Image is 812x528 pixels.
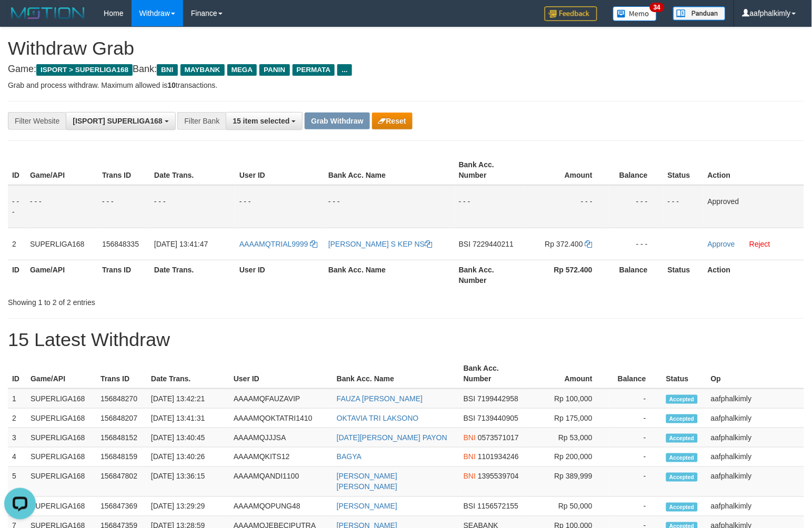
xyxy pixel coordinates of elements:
span: Accepted [666,395,698,404]
td: 156847369 [96,497,147,516]
th: Date Trans. [150,155,235,185]
th: Date Trans. [150,260,235,290]
span: 156848335 [102,240,139,248]
td: Rp 50,000 [527,497,608,516]
th: Action [704,260,804,290]
span: AAAAMQTRIAL9999 [239,240,308,248]
th: Op [707,359,804,389]
span: Accepted [666,503,698,512]
td: - [608,389,662,409]
th: User ID [235,260,324,290]
th: Status [664,260,704,290]
td: SUPERLIGA168 [26,409,96,428]
th: Bank Acc. Number [455,155,525,185]
td: [DATE] 13:42:21 [147,389,229,409]
td: [DATE] 13:40:45 [147,428,229,448]
td: - [608,448,662,467]
td: - [608,467,662,497]
td: 156847802 [96,467,147,497]
a: Copy 372400 to clipboard [585,240,593,248]
td: - [608,497,662,516]
th: Balance [608,155,664,185]
span: [ISPORT] SUPERLIGA168 [73,117,162,125]
th: ID [8,155,26,185]
span: PANIN [259,64,289,76]
td: 156848270 [96,389,147,409]
span: [DATE] 13:41:47 [154,240,208,248]
td: 156848207 [96,409,147,428]
a: BAGYA [337,453,362,461]
span: Copy 7139440905 to clipboard [477,414,518,422]
div: Filter Website [8,112,66,130]
th: Bank Acc. Name [324,155,455,185]
th: Date Trans. [147,359,229,389]
span: BNI [464,472,476,481]
a: FAUZA [PERSON_NAME] [337,394,423,403]
td: aafphalkimly [707,409,804,428]
span: Copy 1101934246 to clipboard [478,453,519,461]
a: [PERSON_NAME] [PERSON_NAME] [337,472,397,491]
span: Accepted [666,453,698,462]
span: Copy 1156572155 to clipboard [477,502,518,511]
td: SUPERLIGA168 [26,228,98,260]
td: SUPERLIGA168 [26,497,96,516]
span: PERMATA [293,64,335,76]
th: ID [8,260,26,290]
td: - - - [150,185,235,228]
th: Amount [525,155,608,185]
td: 3 [8,428,26,448]
td: [DATE] 13:41:31 [147,409,229,428]
th: Trans ID [98,155,150,185]
th: Game/API [26,260,98,290]
td: - - - [525,185,608,228]
span: Copy 0573571017 to clipboard [478,433,519,442]
td: AAAAMQOPUNG48 [229,497,333,516]
td: Approved [704,185,804,228]
span: 34 [650,3,664,12]
div: Filter Bank [177,112,226,130]
span: BNI [157,64,177,76]
span: 15 item selected [233,117,289,125]
span: BNI [464,433,476,442]
td: [DATE] 13:40:26 [147,448,229,467]
span: MAYBANK [181,64,225,76]
td: aafphalkimly [707,428,804,448]
td: - - - [455,185,525,228]
td: - - - [98,185,150,228]
td: SUPERLIGA168 [26,428,96,448]
th: Trans ID [98,260,150,290]
td: - [608,428,662,448]
th: Bank Acc. Number [459,359,527,389]
th: Rp 572.400 [525,260,608,290]
button: Grab Withdraw [305,113,369,129]
td: aafphalkimly [707,497,804,516]
td: Rp 100,000 [527,389,608,409]
th: Bank Acc. Name [333,359,459,389]
button: Reset [372,113,413,129]
th: Balance [608,260,664,290]
td: 156848152 [96,428,147,448]
span: MEGA [227,64,257,76]
td: - - - [664,185,704,228]
td: SUPERLIGA168 [26,389,96,409]
td: Rp 200,000 [527,448,608,467]
td: AAAAMQANDI1100 [229,467,333,497]
td: - - - [235,185,324,228]
span: BSI [464,502,476,511]
div: Showing 1 to 2 of 2 entries [8,293,330,308]
th: Bank Acc. Number [455,260,525,290]
th: Trans ID [96,359,147,389]
th: User ID [229,359,333,389]
th: Balance [608,359,662,389]
td: SUPERLIGA168 [26,448,96,467]
td: aafphalkimly [707,389,804,409]
a: Reject [749,240,770,248]
span: Rp 372.400 [545,240,583,248]
td: - - - [26,185,98,228]
span: Copy 7199442958 to clipboard [477,394,518,403]
th: Game/API [26,359,96,389]
a: [DATE][PERSON_NAME] PAYON [337,433,447,442]
th: Bank Acc. Name [324,260,455,290]
td: 2 [8,409,26,428]
td: aafphalkimly [707,448,804,467]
